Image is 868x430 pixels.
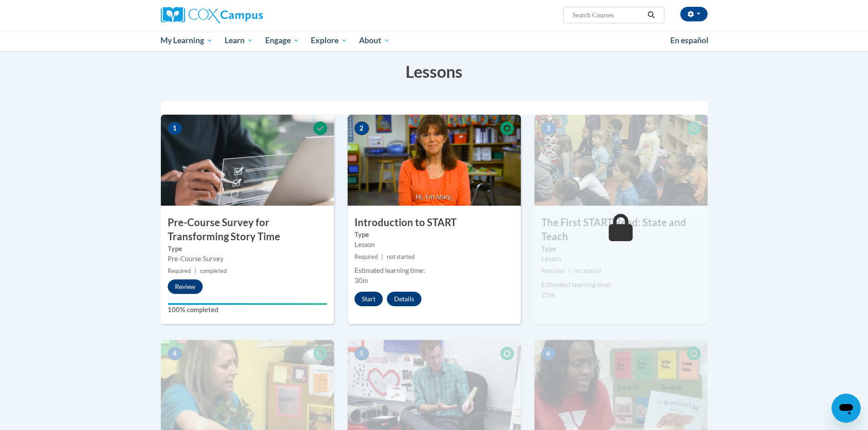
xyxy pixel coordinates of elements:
[354,253,378,260] span: Required
[219,30,259,51] a: Learn
[354,121,369,135] span: 2
[195,268,196,274] span: |
[161,7,263,23] img: Cox Campus
[534,216,708,244] h3: The First START Read: State and Teach
[168,268,191,274] span: Required
[265,35,299,46] span: Engage
[664,31,714,50] a: En español
[574,268,601,274] span: not started
[359,35,390,46] span: About
[168,254,327,264] div: Pre-Course Survey
[381,253,383,260] span: |
[155,30,219,51] a: My Learning
[168,244,327,254] label: Type
[541,121,556,135] span: 3
[353,30,396,51] a: About
[305,30,353,51] a: Explore
[644,10,658,20] button: Search
[168,305,327,315] label: 100% completed
[354,347,369,360] span: 5
[354,240,514,250] div: Lesson
[200,268,227,274] span: completed
[670,35,709,45] span: En español
[161,115,334,206] img: Course Image
[311,35,347,46] span: Explore
[680,7,708,21] button: Account Settings
[387,292,421,306] button: Details
[161,60,708,83] h3: Lessons
[541,347,556,360] span: 6
[147,30,721,51] div: Main menu
[534,115,708,206] img: Course Image
[160,35,213,46] span: My Learning
[571,10,644,20] input: Search Courses
[259,30,305,51] a: Engage
[832,394,861,423] iframe: Button to launch messaging window
[161,216,334,244] h3: Pre-Course Survey for Transforming Story Time
[348,216,521,230] h3: Introduction to START
[541,268,565,274] span: Required
[541,291,555,298] span: 25m
[354,266,514,276] div: Estimated learning time:
[541,254,701,264] div: Lesson
[354,230,514,240] label: Type
[161,7,334,23] a: Cox Campus
[541,244,701,254] label: Type
[354,292,383,306] button: Start
[354,277,368,284] span: 30m
[168,121,182,135] span: 1
[541,280,701,290] div: Estimated learning time:
[348,115,521,206] img: Course Image
[225,35,253,46] span: Learn
[168,279,203,294] button: Review
[387,253,415,260] span: not started
[568,268,570,274] span: |
[168,347,182,360] span: 4
[168,303,327,305] div: Your progress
